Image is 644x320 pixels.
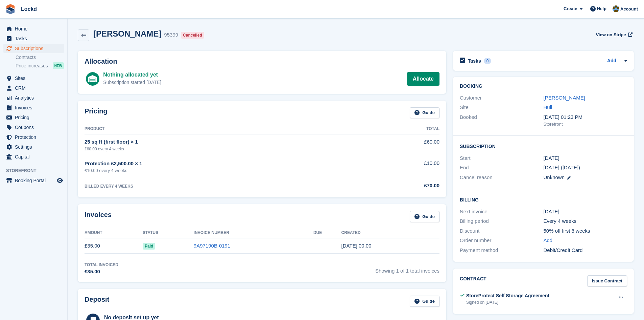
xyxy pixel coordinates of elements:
h2: Subscription [460,143,627,149]
span: Capital [15,152,55,162]
a: Guide [410,211,439,222]
div: Every 4 weeks [544,217,627,225]
div: Site [460,104,543,111]
div: BILLED EVERY 4 WEEKS [85,183,364,189]
span: Analytics [15,93,55,103]
div: [DATE] 01:23 PM [544,113,627,121]
h2: Booking [460,84,627,89]
div: Signed on [DATE] [466,299,549,305]
div: Debit/Credit Card [544,247,627,254]
div: 25 sq ft (first floor) × 1 [85,138,364,146]
th: Invoice Number [194,228,313,238]
a: menu [3,103,64,112]
h2: Tasks [468,58,481,64]
div: £70.00 [364,182,439,190]
div: Total Invoiced [85,262,118,268]
th: Status [143,228,194,238]
div: [DATE] [544,208,627,216]
a: menu [3,44,64,53]
div: Order number [460,237,543,244]
h2: Pricing [85,107,108,119]
span: Home [15,24,55,34]
div: Booked [460,113,543,128]
span: Settings [15,142,55,152]
span: Pricing [15,113,55,122]
span: Invoices [15,103,55,112]
div: Nothing allocated yet [103,71,161,79]
span: CRM [15,83,55,93]
div: 0 [484,58,492,64]
div: Payment method [460,247,543,254]
a: Preview store [56,176,64,185]
div: NEW [53,62,64,69]
h2: Deposit [85,296,109,307]
div: Cancelled [181,32,204,39]
span: Account [620,6,638,13]
a: menu [3,73,64,83]
a: 9A97190B-0191 [194,243,230,249]
a: Add [607,57,616,65]
a: Guide [410,107,439,119]
h2: Allocation [85,58,439,65]
div: End [460,164,543,172]
div: 95399 [164,31,178,39]
th: Due [313,228,341,238]
th: Total [364,124,439,134]
div: £35.00 [85,268,118,276]
span: Price increases [16,63,48,69]
time: 2025-07-17 23:00:00 UTC [544,154,559,162]
a: Lockd [18,3,40,15]
span: [DATE] ([DATE]) [544,165,580,170]
div: Storefront [544,121,627,128]
div: Billing period [460,217,543,225]
a: menu [3,93,64,103]
span: Unknown [544,174,565,180]
a: menu [3,132,64,142]
a: View on Stripe [593,29,634,40]
a: [PERSON_NAME] [544,95,585,101]
div: Subscription started [DATE] [103,79,161,86]
h2: [PERSON_NAME] [93,29,161,38]
div: 50% off first 8 weeks [544,227,627,235]
span: Storefront [6,167,67,174]
a: menu [3,142,64,152]
div: Next invoice [460,208,543,216]
div: Discount [460,227,543,235]
span: Create [564,5,577,12]
a: Price increases NEW [16,62,64,69]
div: £10.00 every 4 weeks [85,167,364,174]
a: Issue Contract [587,275,627,286]
span: View on Stripe [596,31,626,38]
img: Paul Budding [613,5,619,12]
div: Protection £2,500.00 × 1 [85,160,364,168]
td: £35.00 [85,238,143,254]
th: Amount [85,228,143,238]
a: menu [3,176,64,185]
span: Tasks [15,34,55,43]
div: Start [460,154,543,162]
a: Hull [544,104,552,110]
a: menu [3,152,64,162]
div: Cancel reason [460,174,543,182]
div: Customer [460,94,543,102]
span: Paid [143,243,155,250]
span: Showing 1 of 1 total invoices [375,262,439,276]
span: Help [597,5,606,12]
a: menu [3,83,64,93]
div: £60.00 every 4 weeks [85,146,364,152]
a: Guide [410,296,439,307]
span: Sites [15,73,55,83]
h2: Invoices [85,211,112,222]
a: menu [3,123,64,132]
td: £60.00 [364,134,439,156]
h2: Contract [460,275,486,286]
span: Protection [15,132,55,142]
a: menu [3,113,64,122]
th: Product [85,124,364,134]
td: £10.00 [364,156,439,178]
h2: Billing [460,196,627,203]
div: StoreProtect Self Storage Agreement [466,292,549,299]
span: Coupons [15,123,55,132]
img: stora-icon-8386f47178a22dfd0bd8f6a31ec36ba5ce8667c1dd55bd0f319d3a0aa187defe.svg [5,4,16,14]
span: Subscriptions [15,44,55,53]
